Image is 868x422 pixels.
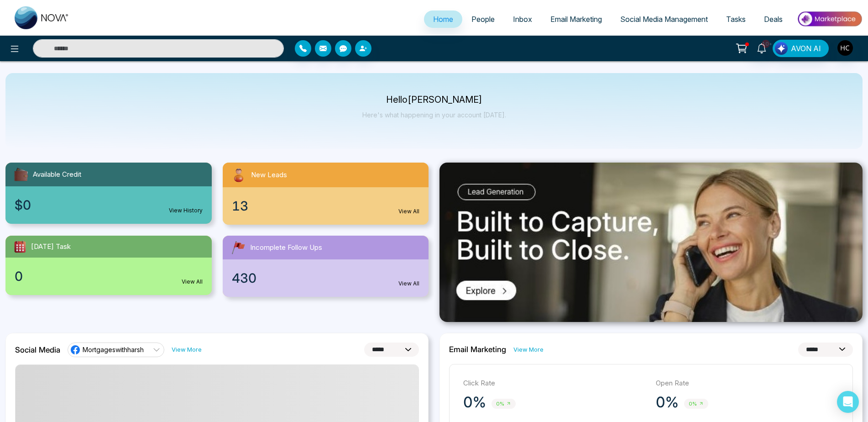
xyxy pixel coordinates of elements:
a: New Leads13View All [217,163,434,225]
img: User Avatar [837,40,853,56]
p: Here's what happening in your account [DATE]. [362,111,506,119]
span: 0% [492,399,516,409]
a: Tasks [717,11,755,28]
a: Home [424,11,462,28]
a: View History [169,206,203,215]
span: Mortgageswithharsh [83,345,144,354]
span: People [471,15,495,24]
span: Available Credit [33,169,81,180]
a: Social Media Management [611,11,717,28]
a: Email Marketing [541,11,611,28]
span: 13 [232,196,248,216]
div: Open Intercom Messenger [837,391,859,413]
a: 10+ [751,40,773,56]
img: availableCredit.svg [13,166,29,183]
span: 430 [232,269,256,288]
img: . [439,163,863,322]
img: Nova CRM Logo [15,6,69,29]
a: View More [172,345,202,354]
p: Hello [PERSON_NAME] [362,96,506,104]
span: Incomplete Follow Ups [250,243,322,253]
h2: Social Media [15,345,60,354]
p: 0% [463,393,486,411]
span: Home [433,15,453,24]
a: View All [398,280,419,288]
img: followUps.svg [230,239,246,256]
span: Tasks [726,15,746,24]
span: AVON AI [791,43,821,54]
a: View All [182,278,203,286]
span: 10+ [762,40,770,48]
span: Social Media Management [620,15,708,24]
span: [DATE] Task [31,242,71,252]
span: 0% [684,399,708,409]
p: Click Rate [463,378,647,389]
img: Market-place.gif [796,9,863,29]
span: Inbox [513,15,532,24]
img: newLeads.svg [230,166,247,184]
a: View More [513,345,544,354]
span: Email Marketing [550,15,602,24]
a: Inbox [504,11,541,28]
span: Deals [764,15,783,24]
span: 0 [15,267,23,286]
img: Lead Flow [775,42,788,55]
p: Open Rate [656,378,839,389]
a: Deals [755,11,792,28]
h2: Email Marketing [449,345,506,354]
span: New Leads [251,170,287,180]
button: AVON AI [773,40,829,57]
span: $0 [15,195,31,215]
p: 0% [656,393,679,411]
img: todayTask.svg [13,239,27,254]
a: View All [398,207,419,216]
a: Incomplete Follow Ups430View All [217,236,434,297]
a: People [462,11,504,28]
